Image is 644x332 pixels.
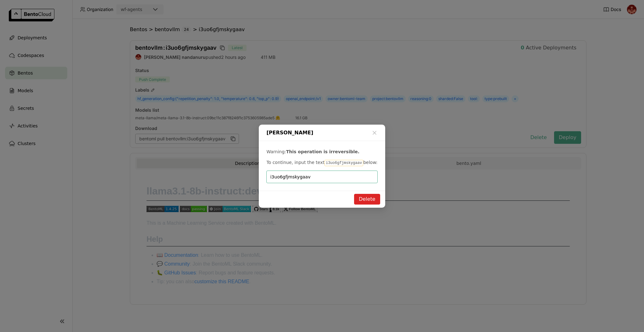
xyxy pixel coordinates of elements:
[259,125,385,141] div: [PERSON_NAME]
[286,149,359,154] b: This operation is irreversible.
[259,125,385,208] div: dialog
[363,160,377,165] span: below:
[266,160,324,165] span: To continue, input the text
[266,149,286,154] span: Warning:
[354,194,380,205] button: Delete
[325,160,363,166] code: i3uo6gfjmskygaav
